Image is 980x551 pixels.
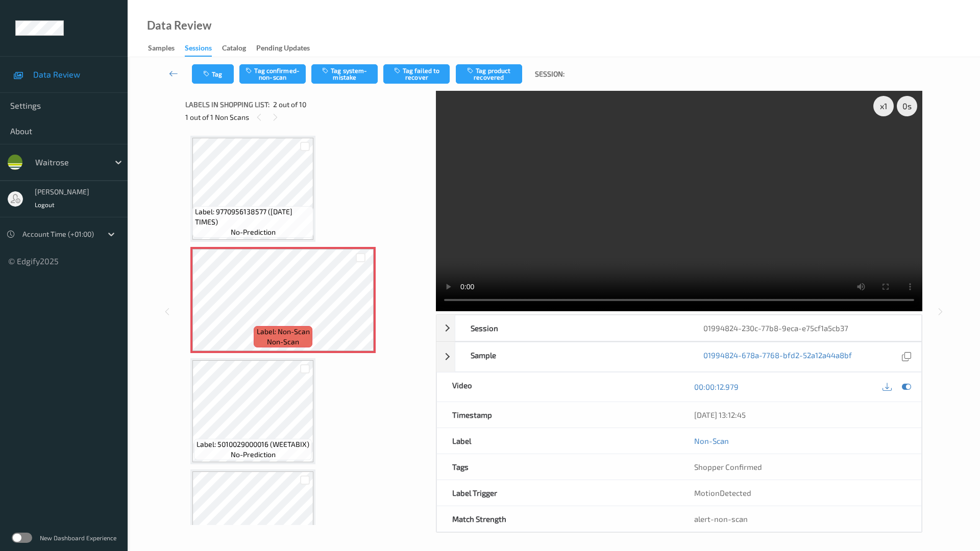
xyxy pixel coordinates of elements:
[873,96,894,116] div: x 1
[267,337,299,347] span: non-scan
[185,99,269,110] span: Labels in shopping list:
[694,514,906,524] div: alert-non-scan
[383,64,450,84] button: Tag failed to recover
[437,428,679,454] div: Label
[185,43,212,57] div: Sessions
[231,227,276,237] span: no-prediction
[703,350,852,364] a: 01994824-678a-7768-bfd2-52a12a44a8bf
[185,41,222,57] a: Sessions
[535,69,565,79] span: Session:
[195,207,311,227] span: Label: 9770956138577 ([DATE] TIMES)
[694,462,762,471] span: Shopper Confirmed
[456,64,522,84] button: Tag product recovered
[897,96,917,116] div: 0 s
[455,315,689,341] div: Session
[148,43,175,56] div: Samples
[437,480,679,506] div: Label Trigger
[148,41,185,56] a: Samples
[437,454,679,480] div: Tags
[257,327,310,337] span: Label: Non-Scan
[679,480,921,506] div: MotionDetected
[437,372,679,402] div: Video
[694,436,729,446] a: Non-Scan
[694,410,906,420] div: [DATE] 13:12:45
[311,64,378,84] button: Tag system-mistake
[694,382,739,392] a: 00:00:12.979
[256,43,310,56] div: Pending Updates
[437,402,679,428] div: Timestamp
[231,449,276,460] span: no-prediction
[436,342,922,372] div: Sample01994824-678a-7768-bfd2-52a12a44a8bf
[185,111,429,123] div: 1 out of 1 Non Scans
[436,315,922,341] div: Session01994824-230c-77b8-9eca-e75cf1a5cb37
[147,20,211,31] div: Data Review
[222,41,256,56] a: Catalog
[455,342,689,371] div: Sample
[197,439,309,449] span: Label: 5010029000016 (WEETABIX)
[688,315,921,341] div: 01994824-230c-77b8-9eca-e75cf1a5cb37
[273,99,306,110] span: 2 out of 10
[437,506,679,532] div: Match Strength
[239,64,306,84] button: Tag confirmed-non-scan
[222,43,246,56] div: Catalog
[192,64,234,84] button: Tag
[256,41,320,56] a: Pending Updates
